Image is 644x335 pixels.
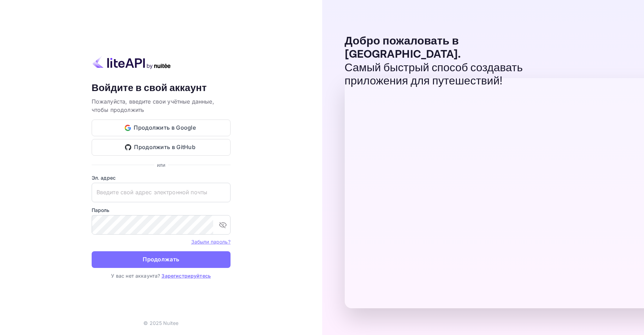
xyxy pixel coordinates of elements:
[92,183,231,202] input: Введите свой адрес электронной почты
[161,273,211,279] a: Зарегистрируйтесь
[216,218,230,232] button: переключить видимость пароля
[92,207,110,213] ya-tr-span: Пароль
[92,56,172,69] img: liteapi
[143,255,179,264] ya-tr-span: Продолжать
[345,61,523,88] ya-tr-span: Самый быстрый способ создавать приложения для путешествий!
[134,123,196,132] ya-tr-span: Продолжить в Google
[92,98,214,113] ya-tr-span: Пожалуйста, введите свои учётные данные, чтобы продолжить
[191,238,231,245] a: Забыли пароль?
[134,142,195,152] ya-tr-span: Продолжить в GitHub
[92,175,116,181] ya-tr-span: Эл. адрес
[157,162,165,168] ya-tr-span: или
[345,34,461,62] ya-tr-span: Добро пожаловать в [GEOGRAPHIC_DATA].
[143,320,178,326] ya-tr-span: © 2025 Nuitee
[92,251,231,268] button: Продолжать
[92,139,231,156] button: Продолжить в GitHub
[191,239,231,245] ya-tr-span: Забыли пароль?
[92,120,231,136] button: Продолжить в Google
[92,82,207,95] ya-tr-span: Войдите в свой аккаунт
[111,273,160,279] ya-tr-span: У вас нет аккаунта?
